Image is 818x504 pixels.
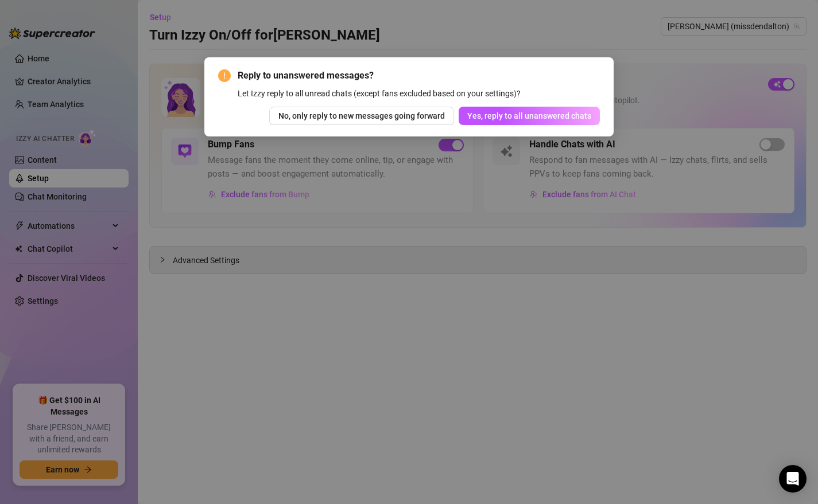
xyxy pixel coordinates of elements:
div: Let Izzy reply to all unread chats (except fans excluded based on your settings)? [238,87,600,100]
button: Yes, reply to all unanswered chats [459,107,600,125]
div: Open Intercom Messenger [779,465,807,493]
span: Yes, reply to all unanswered chats [467,111,591,120]
span: exclamation-circle [218,69,231,82]
button: No, only reply to new messages going forward [269,107,454,125]
span: Reply to unanswered messages? [238,69,600,83]
span: No, only reply to new messages going forward [278,111,445,120]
